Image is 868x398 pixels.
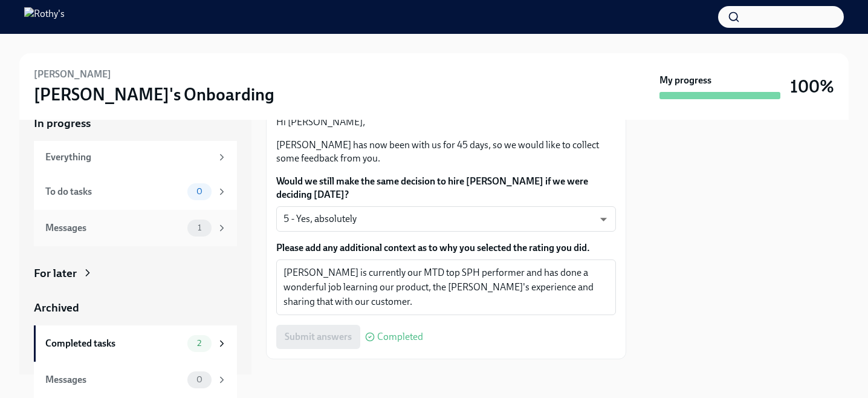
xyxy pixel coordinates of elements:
[276,116,616,129] p: Hi [PERSON_NAME],
[276,175,616,201] label: Would we still make the same decision to hire [PERSON_NAME] if we were deciding [DATE]?
[45,185,183,198] div: To do tasks
[34,300,237,316] a: Archived
[34,116,237,131] a: In progress
[790,76,834,97] h3: 100%
[189,187,210,196] span: 0
[24,7,65,27] img: Rothy's
[34,174,237,210] a: To do tasks0
[34,325,237,362] a: Completed tasks2
[190,339,209,348] span: 2
[276,206,616,232] div: 5 - Yes, absolutely
[45,337,183,350] div: Completed tasks
[34,266,237,281] a: For later
[34,362,237,398] a: Messages0
[34,266,77,281] div: For later
[190,223,209,232] span: 1
[283,266,609,309] textarea: [PERSON_NAME] is currently our MTD top SPH performer and has done a wonderful job learning our pr...
[34,210,237,246] a: Messages1
[659,74,711,87] strong: My progress
[45,151,212,164] div: Everything
[34,141,237,174] a: Everything
[377,332,423,342] span: Completed
[189,375,210,384] span: 0
[276,241,616,255] label: Please add any additional context as to why you selected the rating you did.
[34,68,111,81] h6: [PERSON_NAME]
[276,139,616,165] p: [PERSON_NAME] has now been with us for 45 days, so we would like to collect some feedback from you.
[45,373,183,387] div: Messages
[34,83,274,105] h3: [PERSON_NAME]'s Onboarding
[45,221,183,235] div: Messages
